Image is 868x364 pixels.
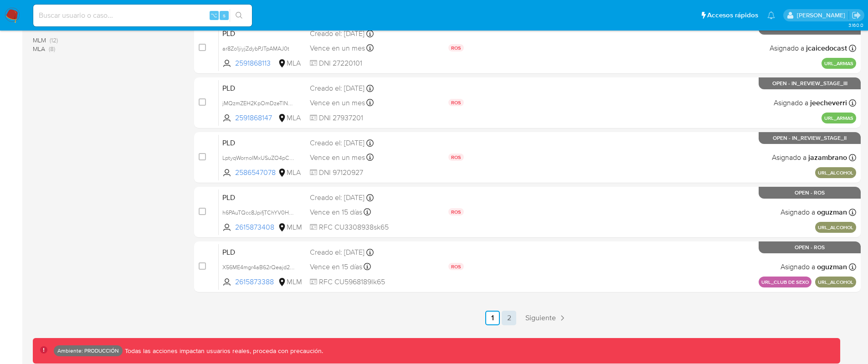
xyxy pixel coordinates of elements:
[797,11,848,20] p: omar.guzman@mercadolibre.com.co
[33,10,252,21] input: Buscar usuario o caso...
[223,11,226,20] span: s
[123,347,323,355] p: Todas las acciones impactan usuarios reales, proceda con precaución.
[211,11,217,20] span: ⌥
[230,9,248,22] button: search-icon
[57,349,119,353] p: Ambiente: PRODUCCIÓN
[852,10,861,20] a: Salir
[767,11,775,19] a: Notificaciones
[848,21,863,29] span: 3.160.0
[707,10,758,20] span: Accesos rápidos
